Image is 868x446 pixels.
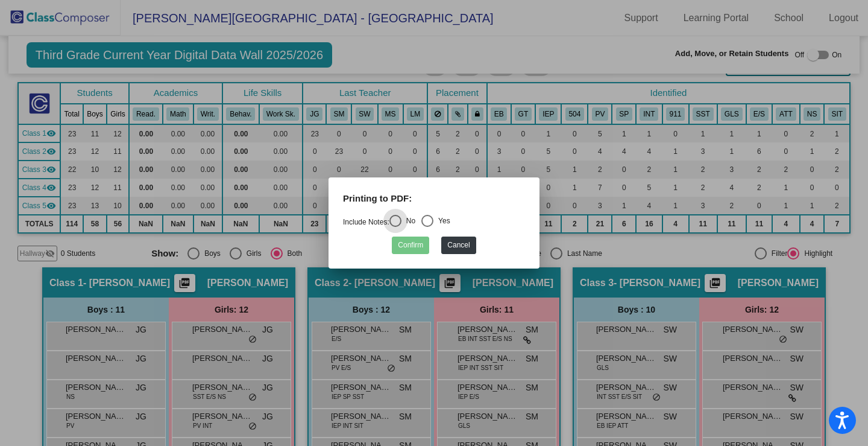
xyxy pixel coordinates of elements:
mat-radio-group: Select an option [343,218,450,226]
button: Cancel [441,237,476,254]
div: No [401,215,415,226]
a: Include Notes: [343,218,389,226]
label: Printing to PDF: [343,192,412,206]
button: Confirm [392,237,429,254]
div: Yes [433,215,450,226]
